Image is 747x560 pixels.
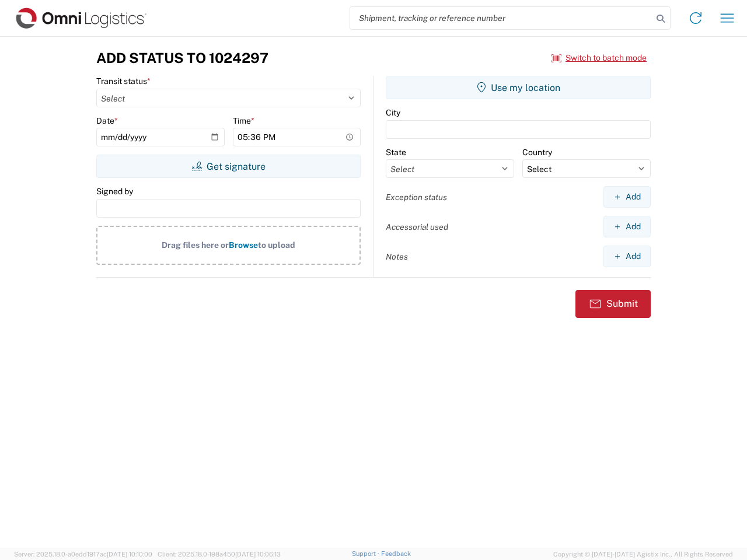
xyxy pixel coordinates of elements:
[352,550,381,557] a: Support
[553,549,733,559] span: Copyright © [DATE]-[DATE] Agistix Inc., All Rights Reserved
[229,240,258,250] span: Browse
[14,551,152,558] span: Server: 2025.18.0-a0edd1917ac
[603,216,651,237] button: Add
[96,116,118,126] label: Date
[96,76,151,86] label: Transit status
[603,186,651,208] button: Add
[603,246,651,267] button: Add
[551,48,647,68] button: Switch to batch mode
[96,50,268,66] h3: Add Status to 1024297
[386,76,651,99] button: Use my location
[107,551,152,558] span: [DATE] 10:10:00
[96,186,133,197] label: Signed by
[386,192,447,202] label: Exception status
[350,7,652,29] input: Shipment, tracking or reference number
[386,222,448,232] label: Accessorial used
[386,251,408,262] label: Notes
[96,155,361,178] button: Get signature
[235,551,281,558] span: [DATE] 10:06:13
[233,116,254,126] label: Time
[575,290,651,318] button: Submit
[386,147,406,157] label: State
[258,240,295,250] span: to upload
[158,551,281,558] span: Client: 2025.18.0-198a450
[162,240,229,250] span: Drag files here or
[381,550,411,557] a: Feedback
[386,107,400,118] label: City
[522,147,552,157] label: Country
